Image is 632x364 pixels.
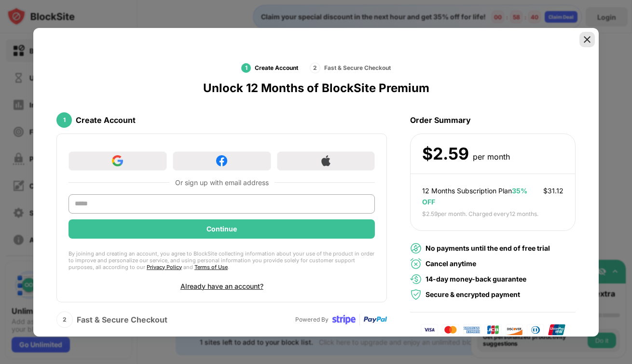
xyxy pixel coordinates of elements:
[56,311,73,328] div: 2
[422,144,469,164] div: $ 2.59
[364,308,387,331] img: paypal-transparent.svg
[548,324,565,336] img: union-pay-card.svg
[310,63,320,73] div: 2
[147,264,182,270] a: Privacy Policy
[255,64,298,71] div: Create Account
[426,243,550,254] div: No payments until the end of free trial
[422,186,536,207] div: 12 Months Subscription Plan
[320,155,331,166] img: apple-icon.png
[180,282,263,290] div: Already have an account?
[463,324,481,336] img: american-express-card.svg
[410,258,422,270] img: cancel-anytime-green.svg
[410,289,422,300] img: secured-payment-green.svg
[175,178,269,187] div: Or sign up with email address
[324,64,391,71] div: Fast & Secure Checkout
[112,155,123,166] img: google-icon.png
[56,112,72,128] div: 1
[410,107,576,134] div: Order Summary
[194,264,228,270] a: Terms of Use
[527,324,544,336] img: diner-clabs-card.svg
[543,186,563,196] div: $ 31.12
[76,115,136,125] div: Create Account
[332,308,356,331] img: stripe-transparent.svg
[426,289,520,300] div: Secure & encrypted payment
[295,315,329,324] div: Powered By
[506,324,523,336] img: discover-card.svg
[421,324,438,336] img: visa-card.svg
[206,225,237,233] div: Continue
[69,250,375,270] div: By joining and creating an account, you agree to BlockSite collecting information about your use ...
[203,81,429,95] div: Unlock 12 Months of BlockSite Premium
[473,150,510,164] div: per month
[410,273,422,285] img: money-back.svg
[216,155,227,166] img: facebook-icon.png
[426,258,476,269] div: Cancel anytime
[422,209,538,219] div: $ 2.59 per month. Charged every 12 months .
[484,324,502,336] img: jcb-card.svg
[426,274,526,284] div: 14-day money-back guarantee
[410,243,422,254] img: no-payment.svg
[77,315,167,324] div: Fast & Secure Checkout
[241,63,251,73] div: 1
[442,324,459,336] img: master-card.svg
